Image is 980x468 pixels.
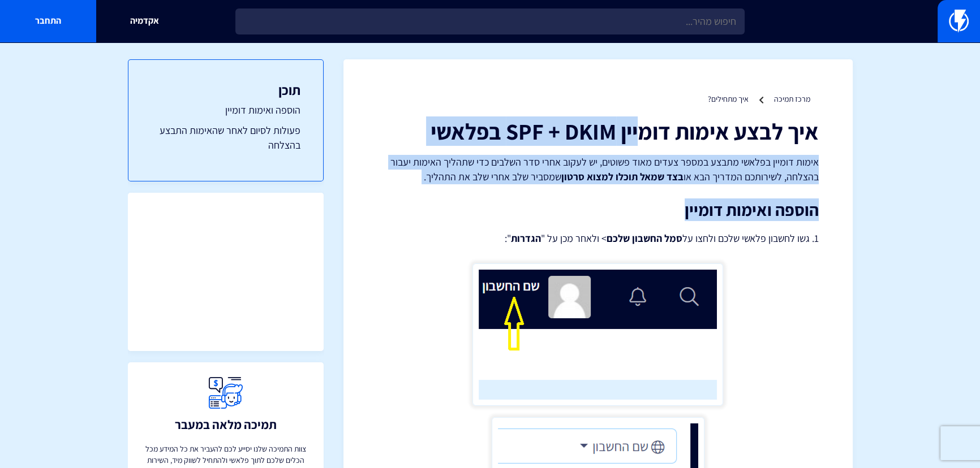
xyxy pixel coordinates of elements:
strong: הגדרות [511,232,541,245]
a: פעולות לסיום לאחר שהאימות התבצע בהצלחה [151,123,300,152]
a: מרכז תמיכה [774,94,810,104]
input: חיפוש מהיר... [235,8,745,34]
a: איך מתחילים? [708,94,749,104]
a: הוספה ואימות דומיין [151,103,300,118]
p: אימות דומיין בפלאשי מתבצע במספר צעדים מאוד פשוטים, יש לעקוב אחרי סדר השלבים כדי שתהליך האימות יעב... [377,155,819,184]
h2: הוספה ואימות דומיין [377,201,819,219]
strong: סמל החשבון שלכם [607,232,682,245]
p: 1. גשו לחשבון פלאשי שלכם ולחצו על > ולאחר מכן על " ": [377,231,819,246]
h1: איך לבצע אימות דומיין SPF + DKIM בפלאשי [377,119,819,144]
h3: תוכן [151,83,300,97]
h3: תמיכה מלאה במעבר [175,418,277,431]
strong: בצד שמאל תוכלו למצוא סרטון [561,170,684,183]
